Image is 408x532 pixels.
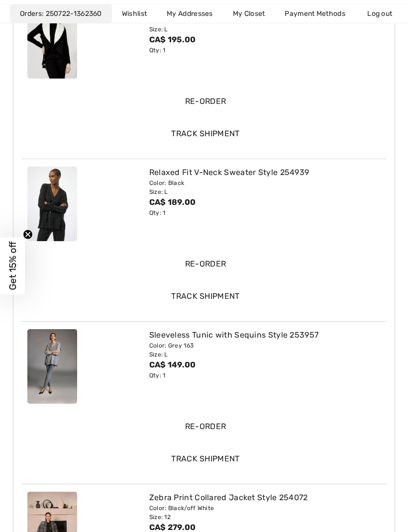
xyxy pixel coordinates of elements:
[23,230,33,240] button: Close teaser
[149,329,381,341] div: Sleeveless Tunic with Sequins Style 253957
[157,4,223,23] a: My Addresses
[10,4,112,23] a: Orders
[112,4,157,23] a: Wishlist
[149,208,381,217] div: Qty: 1
[29,249,382,279] input: Re-order
[275,4,355,23] a: Payment Methods
[149,196,381,208] div: CA$ 189.00
[149,513,381,522] div: Size: 12
[149,504,381,513] div: Color: Black/off White
[7,242,18,290] span: Get 15% off
[27,4,77,79] img: frank-lyman-jackets-blazers-black-off-white_253849_1_7d80_search.jpg
[29,412,382,442] input: Re-order
[149,34,381,46] div: CA$ 195.00
[149,350,381,359] div: Size: L
[149,371,381,380] div: Qty: 1
[42,9,102,18] a: 250722-1362360
[149,167,381,178] div: Relaxed Fit V-Neck Sweater Style 254939
[29,87,382,116] input: Re-order
[27,329,77,404] img: joseph-ribkoff-tops-grey-163_253957a_1_4484_search.jpg
[27,167,77,241] img: joseph-ribkoff-sweaters-cardigans-black_254939a_3_63f0_search.jpg
[149,178,381,187] div: Color: Black
[149,359,381,371] div: CA$ 149.00
[149,25,381,34] div: Size: L
[149,46,381,55] div: Qty: 1
[29,281,382,311] input: Track Shipment
[223,4,275,23] a: My Closet
[29,444,382,474] input: Track Shipment
[149,341,381,350] div: Color: Grey 163
[29,119,382,149] input: Track Shipment
[149,187,381,196] div: Size: L
[149,492,381,504] div: Zebra Print Collared Jacket Style 254072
